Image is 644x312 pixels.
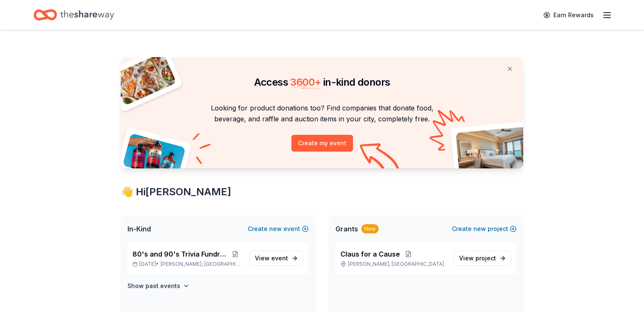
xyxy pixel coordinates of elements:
[34,5,114,25] a: Home
[127,281,190,291] button: Show past events
[121,185,523,199] div: 👋 Hi [PERSON_NAME]
[112,52,177,106] img: Pizza
[127,281,180,291] h4: Show past events
[161,261,243,267] span: [PERSON_NAME], [GEOGRAPHIC_DATA]
[132,249,228,259] span: 80's and 90's Trivia Fundraiser
[131,102,513,125] p: Looking for product donations too? Find companies that donate food, beverage, and raffle and auct...
[255,253,288,263] span: View
[340,261,447,267] p: [PERSON_NAME], [GEOGRAPHIC_DATA]
[335,224,358,234] span: Grants
[132,261,243,267] p: [DATE] •
[248,224,309,234] button: Createnewevent
[452,224,517,234] button: Createnewproject
[538,8,599,23] a: Earn Rewards
[127,224,151,234] span: In-Kind
[290,76,321,88] span: 3600 +
[360,143,402,175] img: Curvy arrow
[475,254,496,262] span: project
[249,251,304,266] a: View event
[269,224,282,234] span: new
[271,254,288,262] span: event
[340,249,400,259] span: Claus for a Cause
[291,135,353,152] button: Create my event
[254,76,390,88] span: Access in-kind donors
[473,224,486,234] span: new
[459,253,496,263] span: View
[454,251,512,266] a: View project
[361,224,379,233] div: New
